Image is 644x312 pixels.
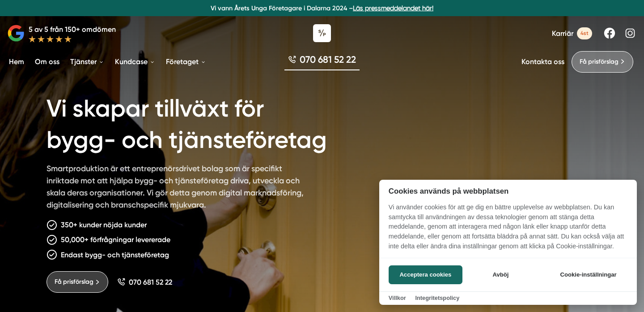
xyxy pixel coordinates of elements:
[415,295,459,301] a: Integritetspolicy
[389,295,406,301] a: Villkor
[465,265,536,284] button: Avböj
[379,187,637,195] h2: Cookies används på webbplatsen
[549,265,627,284] button: Cookie-inställningar
[389,265,462,284] button: Acceptera cookies
[379,203,637,257] p: Vi använder cookies för att ge dig en bättre upplevelse av webbplatsen. Du kan samtycka till anvä...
